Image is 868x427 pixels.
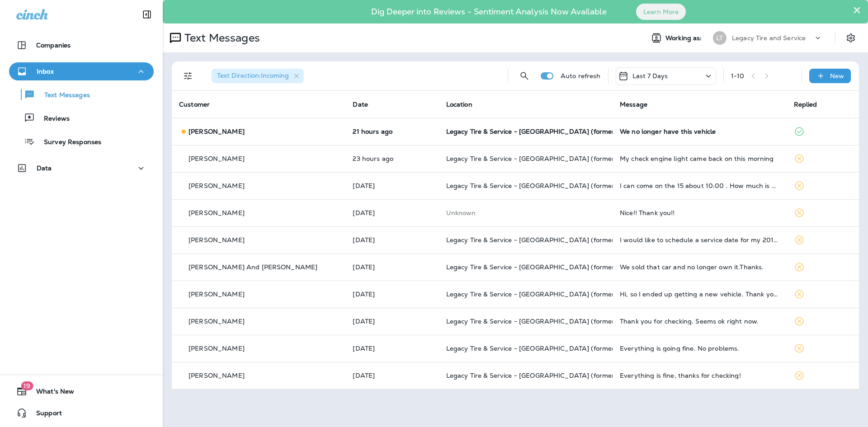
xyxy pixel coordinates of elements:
div: I would like to schedule a service date for my 2017 Rogue. Is it possible to come early Friday, O... [620,236,779,244]
p: Inbox [37,68,54,75]
span: 19 [21,381,33,390]
p: [PERSON_NAME] And [PERSON_NAME] [189,263,317,271]
p: [PERSON_NAME] [189,182,245,189]
p: Sep 21, 2025 11:23 AM [353,318,431,325]
p: [PERSON_NAME] [189,155,245,162]
button: Companies [9,36,154,54]
p: Dig Deeper into Reviews - Sentiment Analysis Now Available [345,10,633,13]
span: Legacy Tire & Service - [GEOGRAPHIC_DATA] (formerly Chalkville Auto & Tire Service) [446,236,716,244]
div: 1 - 10 [731,72,745,80]
span: Working as: [665,34,704,42]
button: Inbox [9,62,154,80]
div: Everything is going fine. No problems. [620,345,779,352]
span: Text Direction : Incoming [217,71,289,80]
p: Legacy Tire and Service [732,34,806,42]
button: Search Messages [515,67,533,85]
span: What's New [27,388,74,399]
p: [PERSON_NAME] [189,209,245,216]
span: Legacy Tire & Service - [GEOGRAPHIC_DATA] (formerly Chalkville Auto & Tire Service) [446,127,716,136]
button: Settings [843,30,859,46]
p: Sep 29, 2025 01:02 PM [353,236,431,244]
p: [PERSON_NAME] [189,318,245,325]
p: This customer does not have a last location and the phone number they messaged is not assigned to... [446,209,605,216]
button: Filters [179,67,197,85]
div: I can come on the 15 about 10:00 . How much is oil change ? [620,182,779,189]
div: Hi, so I ended up getting a new vehicle. Thank you for your concern and will return for needed se... [620,291,779,298]
p: New [830,72,844,80]
span: Message [620,100,647,108]
div: Everything is fine, thanks for checking! [620,372,779,379]
p: [PERSON_NAME] [189,345,245,352]
p: Reviews [35,115,70,123]
div: LT [713,31,726,45]
p: Text Messages [35,91,90,100]
p: Data [37,164,52,172]
button: Collapse Sidebar [134,5,160,23]
div: Text Direction:Incoming [212,69,304,83]
button: Reviews [9,108,154,127]
span: Legacy Tire & Service - [GEOGRAPHIC_DATA] (formerly Chalkville Auto & Tire Service) [446,344,716,352]
p: [PERSON_NAME] [189,236,245,244]
button: Text Messages [9,85,154,104]
span: Legacy Tire & Service - [GEOGRAPHIC_DATA] (formerly Chalkville Auto & Tire Service) [446,263,716,271]
p: [PERSON_NAME] [189,291,245,298]
p: Sep 20, 2025 11:51 AM [353,345,431,352]
span: Date [353,100,368,108]
div: We sold that car and no longer own it.Thanks. [620,263,779,271]
p: Companies [36,42,71,49]
span: Legacy Tire & Service - [GEOGRAPHIC_DATA] (formerly Chalkville Auto & Tire Service) [446,317,716,325]
p: Sep 28, 2025 07:40 PM [353,263,431,271]
span: Location [446,100,472,108]
span: Legacy Tire & Service - [GEOGRAPHIC_DATA] (formerly Chalkville Auto & Tire Service) [446,290,716,298]
button: Survey Responses [9,132,154,151]
button: Learn More [636,4,686,20]
p: Text Messages [181,31,260,45]
div: Nice!! Thank you!! [620,209,779,216]
p: [PERSON_NAME] [189,372,245,379]
button: Support [9,404,154,422]
button: Data [9,159,154,177]
button: Close [853,3,861,17]
p: Auto refresh [561,72,601,80]
p: Sep 17, 2025 10:48 AM [353,372,431,379]
p: Survey Responses [35,138,101,147]
span: Legacy Tire & Service - [GEOGRAPHIC_DATA] (formerly Chalkville Auto & Tire Service) [446,371,716,380]
div: Thank you for checking. Seems ok right now. [620,318,779,325]
span: Legacy Tire & Service - [GEOGRAPHIC_DATA] (formerly Chalkville Auto & Tire Service) [446,155,716,163]
button: 19What's New [9,382,154,400]
p: Last 7 Days [632,72,668,80]
div: My check engine light came back on this morning [620,155,779,162]
span: Support [27,409,62,420]
p: [PERSON_NAME] [189,128,245,135]
span: Legacy Tire & Service - [GEOGRAPHIC_DATA] (formerly Chalkville Auto & Tire Service) [446,182,716,190]
span: Replied [794,100,817,108]
p: Oct 9, 2025 08:05 AM [353,155,431,162]
p: Oct 9, 2025 10:22 AM [353,128,431,135]
div: We no longer have this vehicle [620,128,779,135]
p: Oct 8, 2025 10:24 AM [353,182,431,189]
p: Oct 3, 2025 08:56 AM [353,209,431,216]
p: Sep 26, 2025 10:56 AM [353,291,431,298]
span: Customer [179,100,210,108]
